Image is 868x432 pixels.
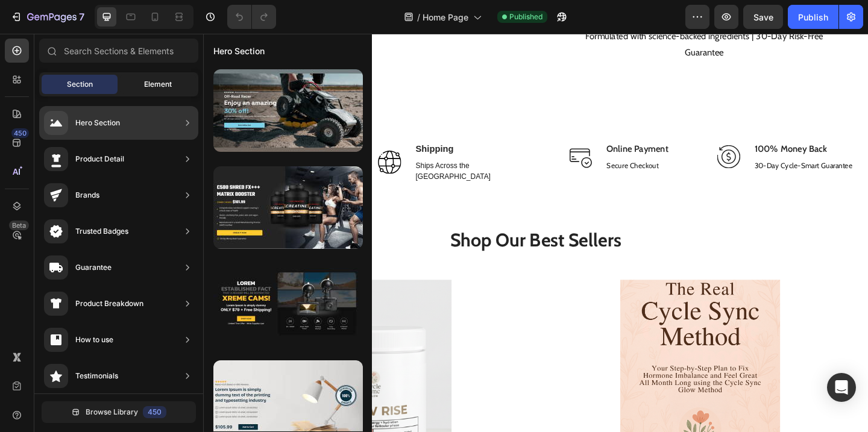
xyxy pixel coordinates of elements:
[75,334,113,346] div: How to use
[231,118,351,133] p: Shipping
[9,210,714,239] h2: Shop Our Best Sellers
[75,261,112,274] div: Guarantee
[439,137,506,149] p: Secure Checkout
[75,225,128,237] div: Trusted Badges
[227,5,276,29] div: Undo/Redo
[39,39,198,63] input: Search Sections & Elements
[79,10,84,24] p: 7
[798,11,828,23] div: Publish
[190,127,215,152] img: Alt Image
[58,118,162,133] p: Free Delivery
[559,121,584,146] img: Alt Image
[17,121,43,146] img: Alt Image
[75,117,120,129] div: Hero Section
[144,79,172,90] span: Element
[75,370,118,382] div: Testimonials
[743,5,783,29] button: Save
[417,11,420,23] span: /
[5,5,90,29] button: 7
[86,407,138,418] span: Browse Library
[9,221,29,230] div: Beta
[75,298,143,310] div: Product Breakdown
[11,128,29,138] div: 450
[423,11,468,23] span: Home Page
[75,189,99,201] div: Brands
[203,34,868,432] iframe: Design area
[788,5,838,29] button: Publish
[58,137,162,149] p: Free Delivery on Orders $49+
[509,11,542,22] span: Published
[439,118,506,133] p: Online Payment
[143,406,166,418] div: 450
[600,137,706,149] p: 30-Day Cycle-Smart Guarantee
[398,121,423,146] img: Alt Image
[67,79,93,90] span: Section
[827,373,856,402] div: Open Intercom Messenger
[753,12,773,22] span: Save
[42,401,196,423] button: Browse Library450
[231,137,351,161] p: Ships Across the [GEOGRAPHIC_DATA]
[600,118,706,133] p: 100% Money Back
[75,153,124,165] div: Product Detail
